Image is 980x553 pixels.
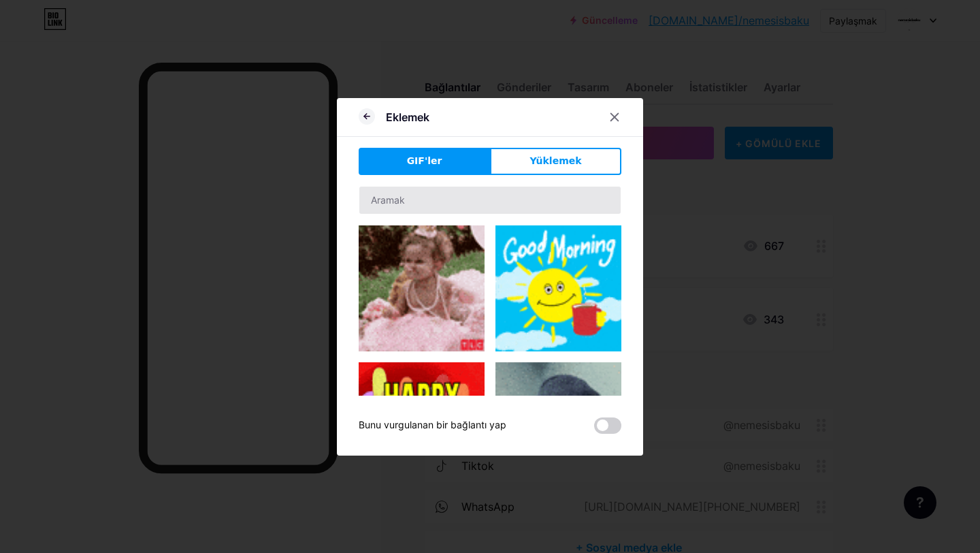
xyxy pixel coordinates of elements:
[359,225,485,351] img: Gihpy
[529,155,581,166] font: Yüklemek
[359,148,490,175] button: GIF'ler
[359,419,506,430] font: Bunu vurgulanan bir bağlantı yap
[495,362,621,520] img: Gihpy
[386,110,429,124] font: Eklemek
[359,362,485,488] img: Gihpy
[490,148,621,175] button: Yüklemek
[495,225,621,351] img: Gihpy
[407,155,442,166] font: GIF'ler
[359,187,621,214] input: Aramak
